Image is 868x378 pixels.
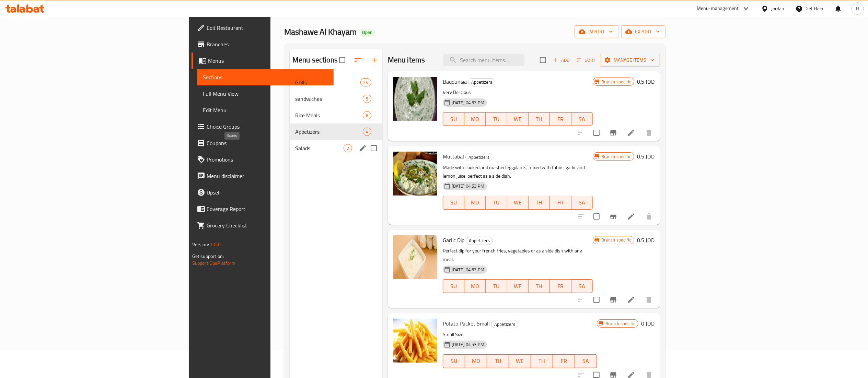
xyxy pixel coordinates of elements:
button: TH [529,279,550,293]
button: TU [486,196,507,210]
span: Get support on: [192,252,224,261]
button: SA [571,196,593,210]
span: Garlic Dip [443,235,464,245]
span: Open [359,29,375,35]
span: WE [510,198,526,208]
button: Branch-specific-item [605,208,622,225]
div: Appetizers [466,237,493,245]
a: Full Menu View [197,85,334,102]
div: items [363,128,371,136]
span: Full Menu View [203,90,328,98]
span: TU [488,198,504,208]
span: 2 [344,145,352,152]
div: Appetizers4 [290,123,382,140]
span: 5 [363,96,371,102]
button: WE [507,279,529,293]
a: Edit Menu [197,102,334,118]
span: Coupons [207,139,328,147]
span: Sort items [572,55,600,66]
p: Small Size [443,330,597,339]
h6: 0.5 JOD [637,235,655,245]
span: 24 [361,79,371,86]
span: Select to update [589,209,604,224]
span: Menus [208,57,328,65]
button: MO [464,196,486,210]
button: Add [550,55,572,66]
span: Appetizers [295,128,363,136]
nav: Menu sections [290,71,382,159]
span: Manage items [605,56,655,64]
span: 4 [363,129,371,135]
span: Add item [550,55,572,66]
p: Made with cooked and mashed eggplants, mixed with tahini, garlic and lemon juice, perfect as a si... [443,163,593,180]
div: Appetizers [468,78,495,86]
span: Appetizers [466,237,493,245]
span: SA [574,281,590,291]
span: TU [488,281,504,291]
span: Select section [536,53,550,67]
span: WE [510,114,526,124]
button: FR [550,279,571,293]
span: TU [490,356,506,366]
span: MO [467,198,483,208]
h6: 0 JOD [641,319,655,328]
button: WE [509,354,531,368]
button: delete [641,292,657,308]
div: Jordan [771,5,785,12]
span: Coverage Report [207,205,328,213]
img: Muttabal [393,152,437,196]
span: TH [531,281,547,291]
span: Version: [192,240,209,249]
a: Menus [192,52,334,69]
span: Sort sections [349,52,366,68]
span: FR [553,114,568,124]
button: SU [443,279,464,293]
span: TH [534,356,550,366]
span: SU [446,114,462,124]
button: edit [358,143,368,153]
div: Appetizers [491,320,518,328]
span: Appetizers [466,153,492,161]
span: FR [553,281,568,291]
a: Edit Restaurant [192,20,334,36]
span: MO [467,114,483,124]
button: import [575,25,618,38]
span: MO [468,356,484,366]
span: TH [531,114,547,124]
h6: 0.5 JOD [637,152,655,161]
span: SU [446,198,462,208]
button: TU [487,354,509,368]
a: Edit menu item [627,296,635,304]
span: [DATE] 04:53 PM [449,99,487,106]
span: TH [531,198,547,208]
span: Branch specific [599,237,634,243]
span: SU [446,281,462,291]
button: MO [464,112,486,126]
span: Potato Packet Small [443,318,490,329]
div: items [344,144,352,152]
div: Rice Meals8 [290,107,382,123]
span: 1.0.0 [210,240,221,249]
input: search [443,54,524,66]
span: Salads [295,144,344,152]
h6: 0.5 JOD [637,77,655,86]
a: Choice Groups [192,118,334,135]
span: [DATE] 04:53 PM [449,267,487,273]
span: Sections [203,73,328,81]
a: Upsell [192,184,334,201]
button: Branch-specific-item [605,292,622,308]
img: Garlic Dip [393,235,437,279]
a: Grocery Checklist [192,217,334,234]
span: WE [512,356,528,366]
div: Menu-management [697,4,739,13]
span: Rice Meals [295,111,363,119]
img: Baqdunsia [393,77,437,121]
a: Sections [197,69,334,85]
a: Branches [192,36,334,52]
button: MO [464,279,486,293]
button: SU [443,196,464,210]
button: SA [571,279,593,293]
a: Edit menu item [627,212,635,221]
span: Choice Groups [207,122,328,131]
